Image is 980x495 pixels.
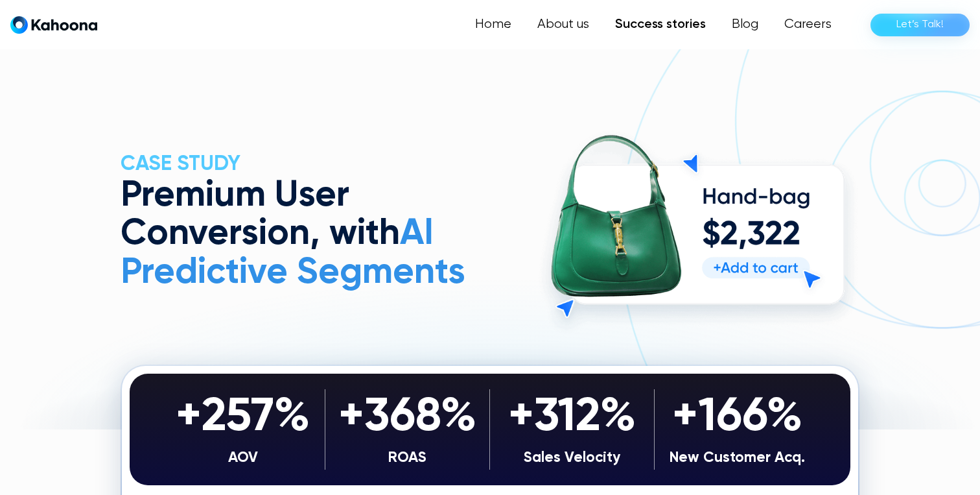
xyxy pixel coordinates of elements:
a: home [10,16,97,34]
a: Let’s Talk! [870,14,970,36]
div: New Customer Acq. [661,446,813,470]
div: +166% [661,389,813,446]
h1: Premium User Conversion, with [121,177,479,293]
a: Blog [719,12,771,38]
span: AI Predictive Segments [121,216,465,291]
div: Let’s Talk! [896,14,944,35]
a: Careers [771,12,845,38]
a: Home [462,12,524,38]
div: +257% [167,389,318,446]
div: +368% [332,389,483,446]
h2: CASE Study [121,152,479,176]
a: Success stories [602,12,719,38]
a: About us [524,12,602,38]
div: AOV [167,446,318,470]
div: Sales Velocity [496,446,647,470]
div: ROAS [332,446,483,470]
div: +312% [496,389,647,446]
